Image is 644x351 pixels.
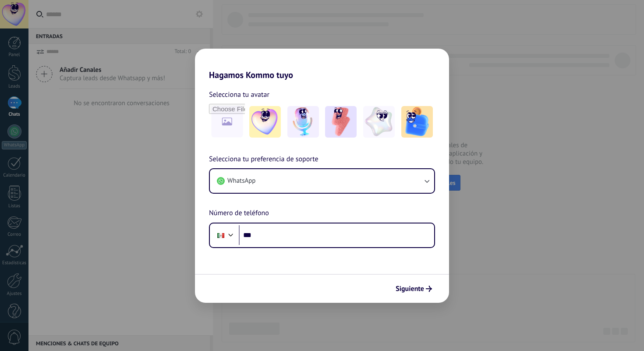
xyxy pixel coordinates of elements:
span: Selecciona tu avatar [209,89,269,100]
button: Siguiente [392,281,436,296]
img: -4.jpeg [363,106,395,138]
img: -1.jpeg [249,106,281,138]
span: Siguiente [396,286,424,292]
h2: Hagamos Kommo tuyo [195,49,449,80]
button: WhatsApp [210,169,434,193]
img: -2.jpeg [287,106,319,138]
img: -3.jpeg [325,106,357,138]
div: Mexico: + 52 [212,226,229,245]
span: Selecciona tu preferencia de soporte [209,154,318,165]
span: WhatsApp [227,177,255,185]
span: Número de teléfono [209,208,269,219]
img: -5.jpeg [401,106,433,138]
